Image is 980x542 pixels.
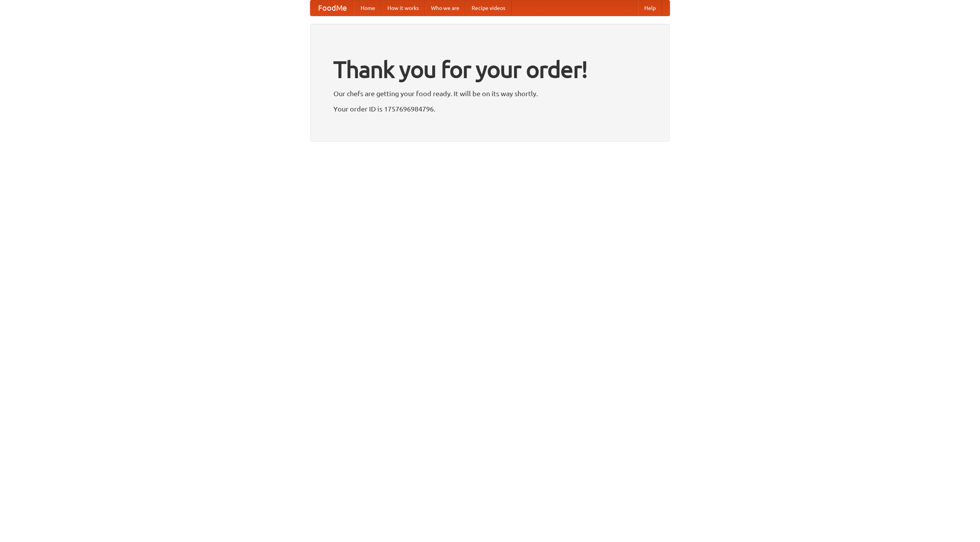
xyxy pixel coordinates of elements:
a: Help [638,0,662,16]
a: How it works [381,0,425,16]
h1: Thank you for your order! [333,51,647,88]
p: Your order ID is 1757696984796. [333,103,647,115]
p: Our chefs are getting your food ready. It will be on its way shortly. [333,88,647,99]
a: Recipe videos [465,0,511,16]
a: Who we are [425,0,465,16]
a: Home [354,0,381,16]
a: FoodMe [310,0,354,16]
